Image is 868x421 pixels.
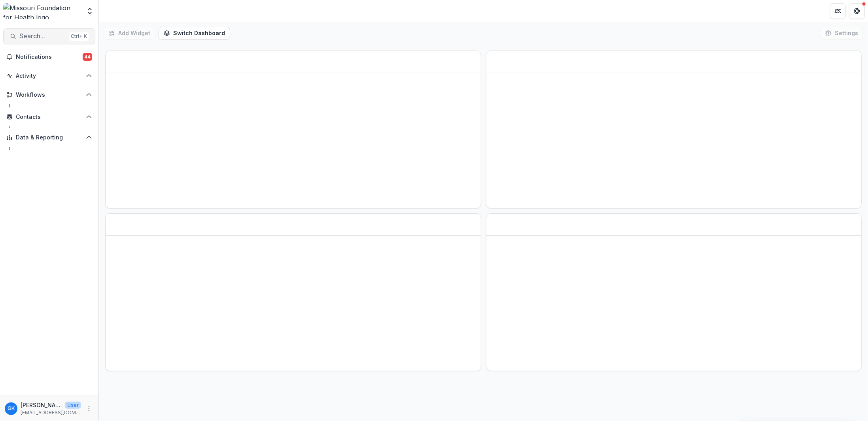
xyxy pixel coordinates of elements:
div: Ctrl + K [69,32,89,41]
span: Search... [19,32,66,40]
p: [PERSON_NAME] [21,401,62,409]
button: Open Contacts [3,111,95,123]
button: Open Workflows [3,88,95,101]
span: Activity [16,73,83,79]
span: 44 [83,53,92,61]
button: Switch Dashboard [159,27,230,39]
span: Workflows [16,92,83,98]
button: Settings [820,27,863,39]
p: [EMAIL_ADDRESS][DOMAIN_NAME] [21,409,81,416]
button: Partners [830,3,846,19]
button: Notifications44 [3,51,95,63]
button: Open Data & Reporting [3,131,95,144]
button: Open entity switcher [84,3,95,19]
span: Contacts [16,114,83,120]
button: Open Activity [3,70,95,82]
button: Search... [3,28,95,44]
button: Get Help [849,3,865,19]
button: Add Widget [104,27,155,39]
p: User [65,402,81,409]
span: Data & Reporting [16,134,83,141]
img: Missouri Foundation for Health logo [3,3,81,19]
div: Grace Kyung [8,406,15,411]
nav: breadcrumb [102,5,136,17]
span: Notifications [16,54,83,60]
button: More [84,404,94,413]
